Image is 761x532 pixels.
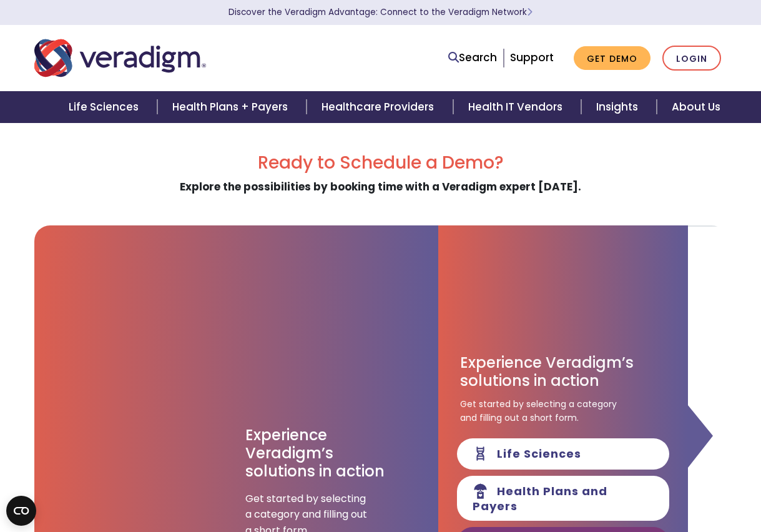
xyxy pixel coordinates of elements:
a: Healthcare Providers [307,91,453,123]
strong: Explore the possibilities by booking time with a Veradigm expert [DATE]. [180,179,581,194]
a: About Us [657,91,735,123]
span: Get started by selecting a category and filling out a short form. [460,397,617,425]
span: Learn More [527,6,533,18]
h2: Ready to Schedule a Demo? [34,152,727,174]
a: Get Demo [574,46,651,71]
a: Life Sciences [54,91,157,123]
img: Veradigm logo [34,37,206,79]
a: Login [662,46,721,71]
a: Search [448,49,497,66]
a: Health Plans + Payers [157,91,307,123]
a: Insights [581,91,657,123]
a: Discover the Veradigm Advantage: Connect to the Veradigm NetworkLearn More [228,6,533,18]
h3: Experience Veradigm’s solutions in action [460,354,666,390]
button: Open CMP widget [6,496,36,526]
a: Health IT Vendors [453,91,581,123]
h3: Experience Veradigm’s solutions in action [245,426,386,480]
a: Support [510,50,554,65]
